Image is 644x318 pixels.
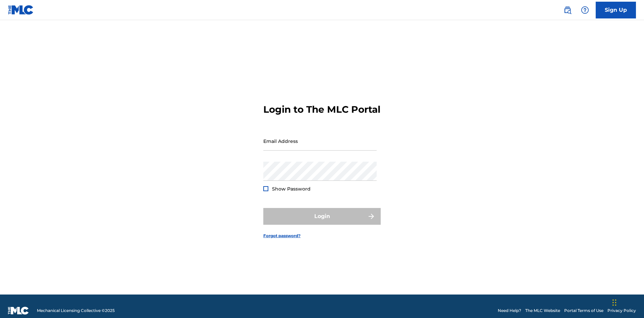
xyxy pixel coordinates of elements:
[596,2,636,18] a: Sign Up
[564,308,603,314] a: Portal Terms of Use
[525,308,560,314] a: The MLC Website
[8,307,29,315] img: logo
[272,186,311,192] span: Show Password
[263,104,380,115] h3: Login to The MLC Portal
[610,286,644,318] iframe: Chat Widget
[578,3,592,17] div: Help
[607,308,636,314] a: Privacy Policy
[37,308,115,314] span: Mechanical Licensing Collective © 2025
[263,233,301,239] a: Forgot password?
[561,3,574,17] a: Public Search
[498,308,521,314] a: Need Help?
[581,6,589,14] img: help
[8,5,34,15] img: MLC Logo
[612,293,616,313] div: Drag
[563,6,572,14] img: search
